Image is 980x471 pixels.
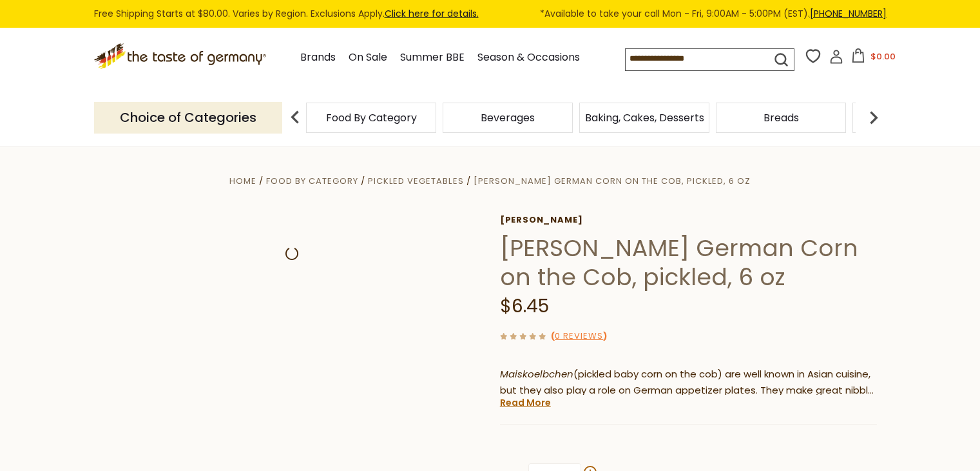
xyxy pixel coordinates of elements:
[500,294,549,319] span: $6.45
[870,50,896,63] span: $0.00
[500,366,877,399] p: (pickled baby corn on the cob) are well known in Asian cuisine, but they also play a role on Germ...
[94,102,282,134] p: Choice of Categories
[585,113,704,123] a: Baking, Cakes, Desserts
[474,175,751,187] a: [PERSON_NAME] German Corn on the Cob, pickled, 6 oz
[385,7,479,20] a: Click here for details.
[500,215,877,225] a: [PERSON_NAME]
[540,6,887,21] span: *Available to take your call Mon - Fri, 9:00AM - 5:00PM (EST).
[326,113,417,123] a: Food By Category
[266,175,358,187] a: Food By Category
[368,175,463,187] a: Pickled Vegetables
[500,367,573,381] em: Maiskoelbchen
[500,234,877,292] h1: [PERSON_NAME] German Corn on the Cob, pickled, 6 oz
[94,6,887,21] div: Free Shipping Starts at $80.00. Varies by Region. Exclusions Apply.
[400,49,465,66] a: Summer BBE
[282,105,308,130] img: previous arrow
[500,396,551,409] a: Read More
[349,49,387,66] a: On Sale
[477,49,580,66] a: Season & Occasions
[810,7,887,20] a: [PHONE_NUMBER]
[846,48,901,68] button: $0.00
[300,49,336,66] a: Brands
[764,113,799,123] a: Breads
[555,330,603,343] a: 0 Reviews
[229,175,256,187] a: Home
[861,105,887,130] img: next arrow
[551,330,607,342] span: ( )
[481,113,535,123] a: Beverages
